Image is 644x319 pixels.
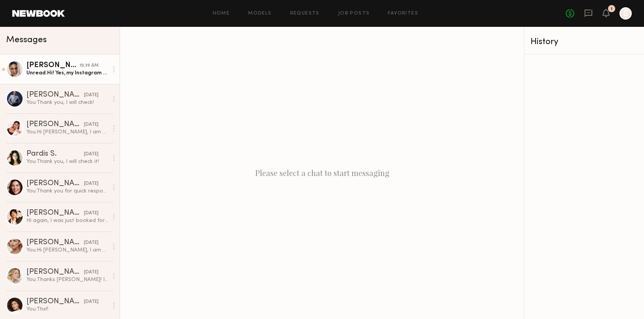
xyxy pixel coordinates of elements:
div: You: Thank you, I will check it! [26,158,108,165]
div: [PERSON_NAME] [26,62,79,69]
div: 10:39 AM [79,62,99,69]
div: [DATE] [84,180,99,187]
a: Models [248,11,271,16]
span: Messages [6,36,47,44]
a: Favorites [388,11,418,16]
div: You: Thank you for quick response! I will check it!! [26,187,108,195]
a: S [619,7,632,20]
div: 1 [611,7,613,11]
div: [DATE] [84,239,99,247]
div: You: Hi [PERSON_NAME], I am sorry for my late reply too. I just checked your message. Thank you f... [26,247,108,254]
div: [DATE] [84,269,99,276]
div: [DATE] [84,151,99,158]
div: [PERSON_NAME] [26,268,84,276]
div: You: Thank you, I will check! [26,99,108,106]
div: [PERSON_NAME] [26,91,84,99]
div: [DATE] [84,92,99,99]
div: Pardis S. [26,150,84,158]
div: [PERSON_NAME] [26,298,84,306]
a: Home [213,11,230,16]
div: You: Thanks [PERSON_NAME]! I will check your Instagram and let you know if I need more photos. [26,276,108,283]
div: [DATE] [84,210,99,217]
div: Please select a chat to start messaging [120,27,524,319]
a: Job Posts [338,11,370,16]
div: [DATE] [84,121,99,128]
div: [PERSON_NAME] [26,121,84,128]
div: [DATE] [84,298,99,306]
div: Unread: Hi! Yes, my Instagram is @ali_collier. I don’t post as often these days but you can still... [26,69,108,77]
div: [PERSON_NAME] [26,239,84,247]
div: [PERSON_NAME] [26,180,84,187]
a: Requests [290,11,320,16]
div: Hi again, I was just booked for a job [DATE] and no longer available! I’m around this weekend and... [26,217,108,224]
div: [PERSON_NAME] [26,209,84,217]
div: You: Thx!! [26,306,108,313]
div: You: Hi [PERSON_NAME], I am Soko from SOKOI, a yoga wear brand based in [GEOGRAPHIC_DATA]. I am i... [26,128,108,136]
div: History [531,38,638,46]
